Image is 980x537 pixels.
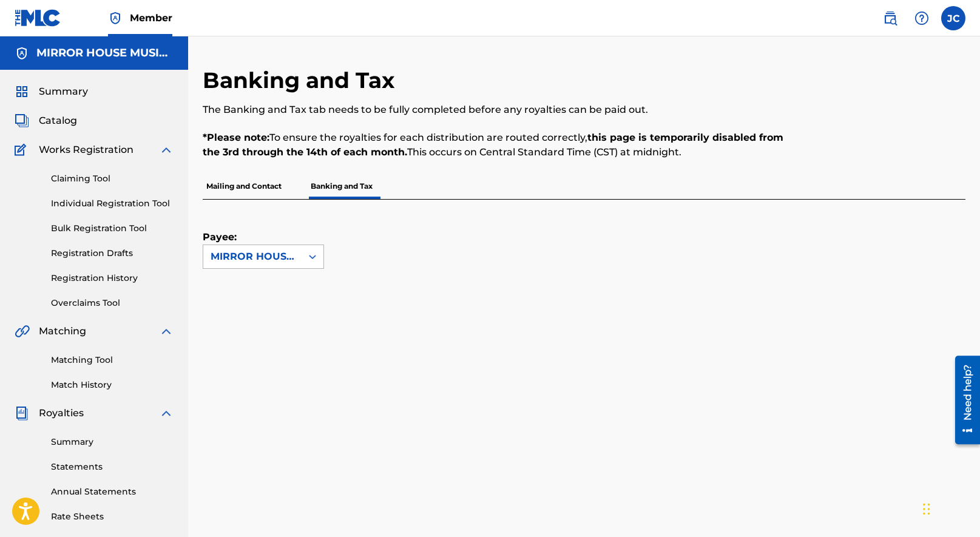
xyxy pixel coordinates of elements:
img: MLC Logo [15,9,61,27]
span: Matching [39,324,86,339]
a: Claiming Tool [51,172,174,185]
img: Works Registration [15,143,30,157]
a: CatalogCatalog [15,113,77,128]
img: Top Rightsholder [108,11,123,25]
a: Individual Registration Tool [51,197,174,210]
a: Public Search [878,6,902,30]
iframe: Resource Center [946,351,980,449]
iframe: Chat Widget [919,479,980,537]
a: Statements [51,461,174,473]
div: User Menu [941,6,965,30]
div: Help [910,6,934,30]
img: expand [159,406,174,420]
img: help [914,11,929,25]
img: expand [159,324,174,339]
span: Catalog [39,113,77,128]
h5: MIRROR HOUSE MUSIC GROUP PUBLISHING [36,46,174,60]
div: Drag [923,491,930,527]
strong: *Please note: [203,132,269,143]
span: Royalties [39,406,84,420]
p: Mailing and Contact [203,174,285,199]
span: Member [130,11,172,25]
a: Bulk Registration Tool [51,222,174,235]
img: Catalog [15,113,29,128]
a: Overclaims Tool [51,297,174,309]
img: Royalties [15,406,29,420]
img: search [883,11,897,25]
h2: Banking and Tax [203,67,400,94]
span: Works Registration [39,143,133,157]
a: Match History [51,379,174,391]
a: Registration History [51,272,174,285]
img: Matching [15,324,30,339]
a: Summary [51,436,174,448]
img: Accounts [15,46,29,61]
p: The Banking and Tax tab needs to be fully completed before any royalties can be paid out. [203,103,790,117]
span: Summary [39,84,88,99]
a: Matching Tool [51,354,174,366]
img: Summary [15,84,29,99]
a: Rate Sheets [51,510,174,523]
div: MIRROR HOUSE MUSIC GROUP PUBLISHING [211,249,294,264]
a: SummarySummary [15,84,88,99]
a: Registration Drafts [51,247,174,260]
a: Annual Statements [51,485,174,498]
img: expand [159,143,174,157]
label: Payee: [203,230,263,245]
p: Banking and Tax [307,174,376,199]
p: To ensure the royalties for each distribution are routed correctly, This occurs on Central Standa... [203,130,790,160]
